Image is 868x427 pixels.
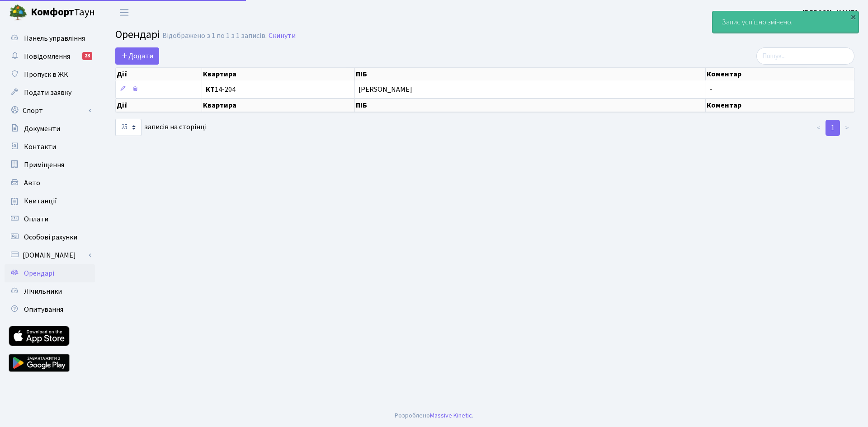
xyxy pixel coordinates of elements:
th: Квартира [202,68,355,80]
a: Скинути [269,32,296,40]
span: Повідомлення [24,52,70,61]
span: Приміщення [24,160,64,170]
a: Документи [5,120,95,138]
span: Особові рахунки [24,232,77,242]
input: Пошук... [756,47,854,65]
span: Додати [121,51,153,61]
th: Дії [116,99,202,112]
th: ПІБ [355,99,706,112]
span: Орендарі [24,268,54,278]
span: 14-204 [206,86,351,93]
a: Повідомлення23 [5,47,95,66]
a: Приміщення [5,156,95,174]
a: Орендарі [5,264,95,282]
a: Контакти [5,138,95,156]
th: Дії [116,68,202,80]
span: Подати заявку [24,88,71,98]
th: ПІБ [355,68,706,80]
img: logo.png [9,4,27,22]
span: Орендарі [115,27,160,42]
a: 1 [826,120,840,136]
a: Massive Kinetic [430,411,472,420]
a: Лічильники [5,282,95,300]
button: Переключити навігацію [113,5,136,20]
div: Запис успішно змінено. [712,11,859,33]
label: записів на сторінці [115,119,207,136]
select: записів на сторінці [115,119,142,136]
span: Панель управління [24,33,85,43]
span: Контакти [24,142,56,152]
span: Таун [31,5,95,20]
b: Комфорт [31,5,74,19]
th: Коментар [706,68,854,80]
a: Подати заявку [5,84,95,102]
a: Особові рахунки [5,228,95,246]
span: Квитанції [24,196,57,206]
a: Квитанції [5,192,95,210]
div: Розроблено . [395,411,473,421]
b: КТ [206,84,215,94]
div: Відображено з 1 по 1 з 1 записів. [162,32,267,40]
span: Лічильники [24,286,62,296]
span: Опитування [24,305,63,314]
a: Спорт [5,102,95,120]
a: Додати [115,47,159,65]
a: Панель управління [5,29,95,47]
a: Опитування [5,300,95,319]
span: - [710,84,712,94]
th: Коментар [706,99,854,112]
a: Оплати [5,210,95,228]
div: 23 [82,52,92,60]
a: Пропуск в ЖК [5,66,95,84]
div: × [849,12,858,21]
b: [PERSON_NAME] [802,8,857,18]
th: Квартира [202,99,355,112]
span: Оплати [24,214,48,224]
span: Документи [24,124,60,134]
a: [DOMAIN_NAME] [5,246,95,264]
span: Авто [24,178,40,188]
a: [PERSON_NAME] [802,7,857,18]
span: [PERSON_NAME] [359,86,702,93]
span: Пропуск в ЖК [24,70,68,80]
a: Авто [5,174,95,192]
